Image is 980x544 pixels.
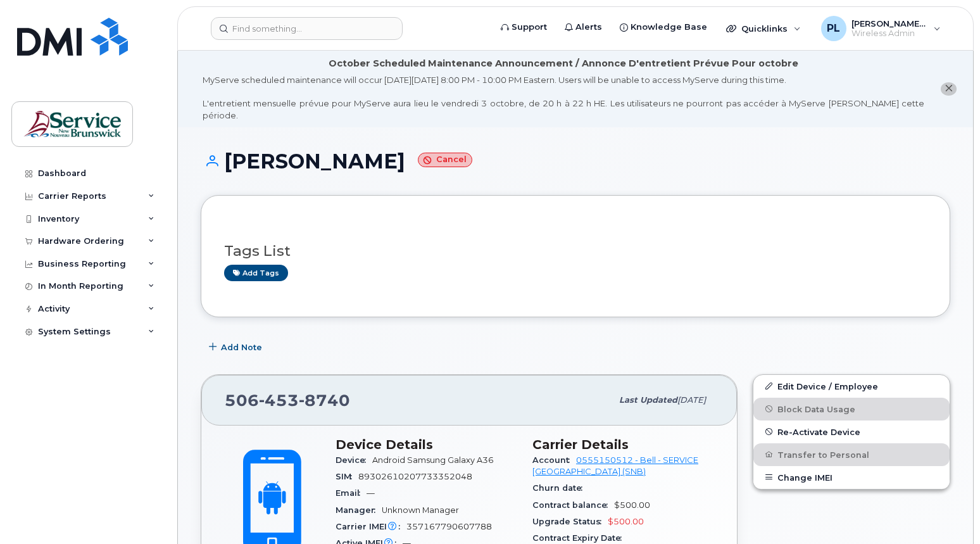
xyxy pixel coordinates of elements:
span: — [367,488,375,498]
span: Email [336,488,367,498]
div: October Scheduled Maintenance Announcement / Annonce D'entretient Prévue Pour octobre [329,57,798,70]
span: Contract Expiry Date [532,533,628,543]
span: Android Samsung Galaxy A36 [372,455,494,465]
span: 453 [259,391,299,410]
span: [DATE] [677,395,706,405]
span: Device [336,455,372,465]
span: $500.00 [608,517,644,526]
h3: Carrier Details [532,437,714,452]
span: Add Note [221,341,262,353]
span: 506 [225,391,350,410]
span: Manager [336,505,382,515]
small: Cancel [418,153,472,167]
span: Last updated [619,395,677,405]
h3: Tags List [224,243,927,259]
button: Re-Activate Device [753,421,950,443]
button: Transfer to Personal [753,443,950,466]
button: close notification [941,82,957,96]
span: Unknown Manager [382,505,459,515]
button: Add Note [201,336,273,359]
h3: Device Details [336,437,517,452]
h1: [PERSON_NAME] [201,150,950,172]
span: 89302610207733352048 [358,472,472,481]
span: 357167790607788 [406,522,492,531]
span: SIM [336,472,358,481]
button: Block Data Usage [753,398,950,421]
a: Add tags [224,265,288,281]
div: MyServe scheduled maintenance will occur [DATE][DATE] 8:00 PM - 10:00 PM Eastern. Users will be u... [203,74,924,121]
span: $500.00 [614,500,650,510]
span: 8740 [299,391,350,410]
span: Account [532,455,576,465]
span: Contract balance [532,500,614,510]
button: Change IMEI [753,466,950,489]
a: 0555150512 - Bell - SERVICE [GEOGRAPHIC_DATA] (SNB) [532,455,698,476]
span: Churn date [532,483,589,493]
span: Carrier IMEI [336,522,406,531]
span: Upgrade Status [532,517,608,526]
a: Edit Device / Employee [753,375,950,398]
span: Re-Activate Device [777,427,860,436]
